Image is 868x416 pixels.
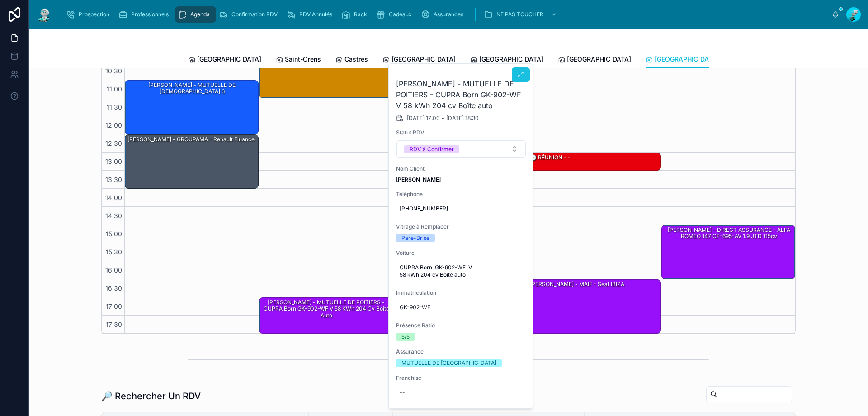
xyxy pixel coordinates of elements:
span: Voiture [396,249,526,257]
span: [GEOGRAPHIC_DATA] [479,55,543,64]
div: Pare-Brise [401,234,429,242]
div: [PERSON_NAME] - DIRECT ASSURANCE - ALFA ROMEO 147 CF-695-AV 1.9 JTD 115cv [663,226,794,241]
div: RDV à Confirmer [410,145,454,153]
span: 11:00 [104,85,124,93]
div: -- [400,389,405,396]
span: Professionnels [131,11,169,18]
a: [GEOGRAPHIC_DATA] [646,51,719,68]
a: NE PAS TOUCHER [481,6,561,23]
div: [PERSON_NAME] - MUTUELLE DE POITIERS - CUPRA Born GK-902-WF V 58 kWh 204 cv Boîte auto [261,298,392,320]
span: [DATE] 18:30 [446,115,479,122]
div: [PERSON_NAME] - MUTUELLE DE POITIERS - CUPRA Born GK-902-WF V 58 kWh 204 cv Boîte auto [259,298,392,333]
a: [GEOGRAPHIC_DATA] [470,51,543,69]
span: 16:30 [103,284,124,292]
span: 13:00 [103,158,124,165]
span: CUPRA Born GK-902-WF V 58 kWh 204 cv Boîte auto [400,264,523,278]
div: 🕒 RÉUNION - - [529,153,571,162]
a: Cadeaux [373,6,418,23]
a: Agenda [175,6,216,23]
a: [GEOGRAPHIC_DATA] [188,51,261,69]
span: NE PAS TOUCHER [496,11,543,18]
span: 12:30 [103,139,124,147]
a: [GEOGRAPHIC_DATA] [382,51,456,69]
span: Assurance [396,348,526,355]
span: Vitrage à Remplacer [396,223,526,230]
span: 11:30 [104,103,124,111]
strong: [PERSON_NAME] [396,176,441,183]
span: Cadeaux [389,11,412,18]
span: 17:30 [104,320,124,328]
div: 🕒 RÉUNION - - [528,153,660,170]
span: Confirmation RDV [231,11,278,18]
a: Assurances [418,6,470,23]
a: Confirmation RDV [216,6,284,23]
span: - [442,115,444,122]
span: Castres [344,55,368,64]
span: Assurances [434,11,463,18]
img: App logo [36,7,52,22]
a: Rack [339,6,373,23]
span: Prospection [79,11,109,18]
span: 14:00 [103,194,124,201]
div: MUTUELLE DE [GEOGRAPHIC_DATA] [401,359,496,367]
h2: [PERSON_NAME] - MUTUELLE DE POITIERS - CUPRA Born GK-902-WF V 58 kWh 204 cv Boîte auto [396,78,526,111]
span: [GEOGRAPHIC_DATA] [197,55,261,64]
span: [GEOGRAPHIC_DATA] [567,55,631,64]
span: Téléphone [396,191,526,198]
span: RDV Annulés [299,11,332,18]
span: 13:30 [103,176,124,183]
button: Select Button [396,140,526,158]
span: GK-902-WF [400,304,523,311]
div: [PERSON_NAME] - DIRECT ASSURANCE - ALFA ROMEO 147 CF-695-AV 1.9 JTD 115cv [662,225,795,279]
span: Agenda [190,11,210,18]
span: Nom Client [396,165,526,172]
span: [PHONE_NUMBER] [400,205,523,212]
span: [GEOGRAPHIC_DATA] [655,55,719,64]
span: 17:00 [104,302,124,310]
span: [GEOGRAPHIC_DATA] [392,55,456,64]
a: Professionnels [116,6,175,23]
span: Saint-Orens [285,55,321,64]
span: 16:00 [103,266,124,274]
span: Rack [354,11,367,18]
span: Présence Ratio [396,322,526,329]
a: Castres [335,51,368,69]
span: 10:30 [103,67,124,75]
span: 15:30 [104,248,124,256]
span: [DATE] 17:00 [407,115,440,122]
div: [PERSON_NAME] - MAIF - Seat IBIZA [529,280,625,288]
div: [PERSON_NAME] - MUTUELLE DE [DEMOGRAPHIC_DATA] 6 [127,81,258,96]
span: 12:00 [103,121,124,129]
div: 5/5 [401,333,410,341]
a: RDV Annulés [284,6,339,23]
div: [PERSON_NAME] - GROUPAMA - Kia ceed [259,44,392,98]
div: scrollable content [60,5,832,24]
div: [PERSON_NAME] - MUTUELLE DE [DEMOGRAPHIC_DATA] 6 [125,81,258,134]
a: [GEOGRAPHIC_DATA] [558,51,631,69]
span: 14:30 [103,212,124,220]
span: Statut RDV [396,129,526,136]
div: [PERSON_NAME] - MAIF - Seat IBIZA [528,280,660,333]
span: Franchise [396,374,526,382]
div: [PERSON_NAME] - GROUPAMA - Renault fluance [125,135,258,188]
h1: 🔎 Rechercher Un RDV [101,390,201,402]
span: Immatriculation [396,289,526,296]
span: RDV pris par [396,407,526,414]
a: Saint-Orens [276,51,321,69]
div: [PERSON_NAME] - GROUPAMA - Renault fluance [127,135,255,143]
a: Prospection [63,6,116,23]
span: 15:00 [104,230,124,238]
